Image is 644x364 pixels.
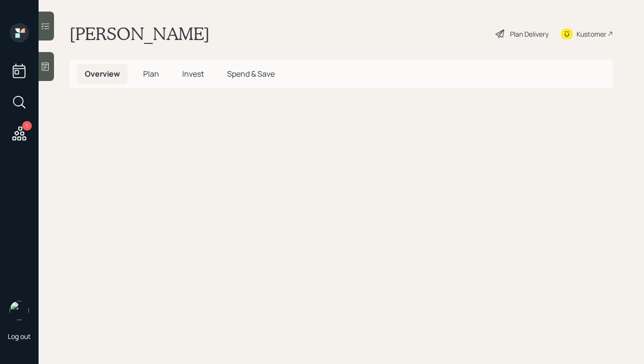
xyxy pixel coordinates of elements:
[227,68,275,79] span: Spend & Save
[510,29,549,39] div: Plan Delivery
[577,29,606,39] div: Kustomer
[8,332,31,341] div: Log out
[85,68,120,79] span: Overview
[10,301,29,320] img: hunter_neumayer.jpg
[69,23,210,44] h1: [PERSON_NAME]
[143,68,159,79] span: Plan
[22,121,32,131] div: 1
[182,68,204,79] span: Invest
